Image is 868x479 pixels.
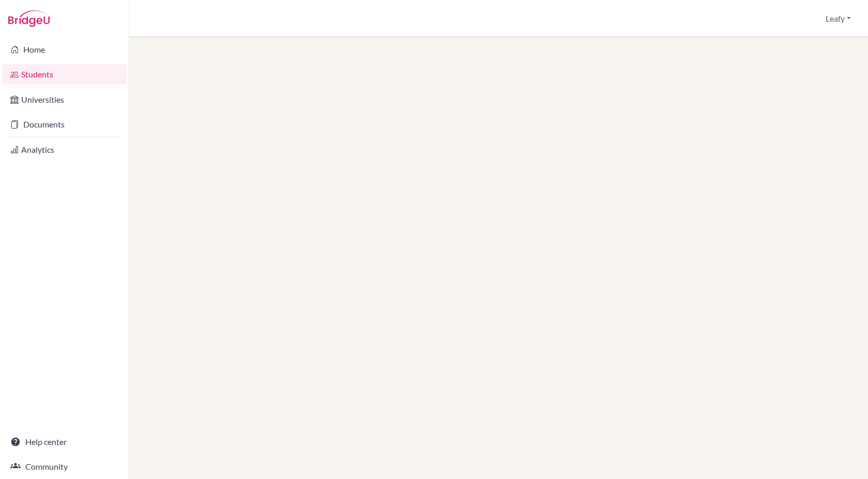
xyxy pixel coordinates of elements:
a: Analytics [2,139,127,160]
a: Help center [2,432,127,452]
a: Universities [2,89,127,110]
a: Students [2,64,127,85]
a: Home [2,39,127,60]
a: Documents [2,114,127,135]
button: Leafy [821,9,856,28]
a: Community [2,456,127,477]
img: Bridge-U [8,10,50,27]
